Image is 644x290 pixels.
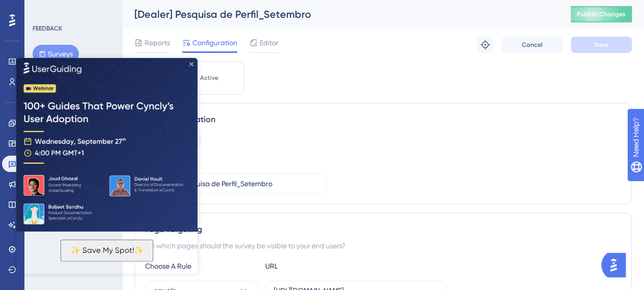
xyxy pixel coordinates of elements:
div: Close Preview [173,4,177,8]
span: Publish Changes [577,10,626,18]
span: Reports [145,37,170,49]
div: [Dealer] Pesquisa de Perfil_Setembro [134,7,545,21]
span: Need Help? [24,3,64,15]
div: Choose A Rule [145,260,257,272]
button: Cancel [501,37,563,53]
iframe: UserGuiding AI Assistant Launcher [601,250,632,280]
div: Page Targeting [145,223,621,236]
button: Publish Changes [571,6,632,22]
span: Cancel [522,41,543,49]
div: FEEDBACK [33,24,62,33]
span: Save [594,41,608,49]
div: Survey Information [145,113,621,126]
button: ✨ Save My Spot!✨ [44,182,137,204]
span: Editor [260,37,278,49]
div: On which pages should the survey be visible to your end users? [145,240,621,252]
button: Surveys [33,45,79,63]
div: URL [265,260,377,272]
span: Active [200,74,218,82]
button: Save [571,37,632,53]
span: Configuration [192,37,237,49]
input: Type your Survey name [154,178,318,189]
